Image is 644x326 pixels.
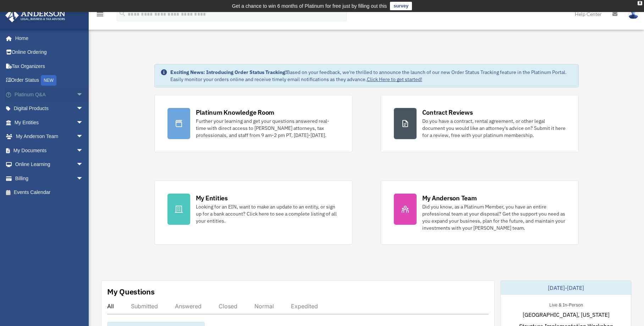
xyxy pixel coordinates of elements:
[196,108,275,117] div: Platinum Knowledge Room
[5,31,90,45] a: Home
[544,301,589,308] div: Live & In-Person
[196,118,339,139] div: Further your learning and get your questions answered real-time with direct access to [PERSON_NAM...
[254,303,274,310] div: Normal
[107,303,114,310] div: All
[41,75,56,86] div: NEW
[5,130,94,144] a: My Anderson Teamarrow_drop_down
[3,8,67,22] img: Anderson Advisors Platinum Portal
[367,76,422,82] a: Click Here to get started!
[390,2,412,10] a: survey
[170,69,287,75] strong: Exciting News: Introducing Order Status Tracking!
[523,310,610,319] span: [GEOGRAPHIC_DATA], [US_STATE]
[501,281,631,295] div: [DATE]-[DATE]
[5,115,94,130] a: My Entitiesarrow_drop_down
[107,286,155,297] div: My Questions
[381,181,579,245] a: My Anderson Team Did you know, as a Platinum Member, you have an entire professional team at your...
[638,1,642,5] div: close
[422,203,566,231] div: Did you know, as a Platinum Member, you have an entire professional team at your disposal? Get th...
[154,181,352,245] a: My Entities Looking for an EIN, want to make an update to an entity, or sign up for a bank accoun...
[422,108,473,117] div: Contract Reviews
[76,87,90,102] span: arrow_drop_down
[5,102,94,116] a: Digital Productsarrow_drop_down
[232,2,387,10] div: Get a chance to win 6 months of Platinum for free just by filling out this
[76,130,90,144] span: arrow_drop_down
[5,45,94,59] a: Online Ordering
[76,158,90,172] span: arrow_drop_down
[196,203,339,224] div: Looking for an EIN, want to make an update to an entity, or sign up for a bank account? Click her...
[5,143,94,158] a: My Documentsarrow_drop_down
[154,95,352,152] a: Platinum Knowledge Room Further your learning and get your questions answered real-time with dire...
[96,10,104,18] i: menu
[76,171,90,186] span: arrow_drop_down
[170,69,573,83] div: Based on your feedback, we're thrilled to announce the launch of our new Order Status Tracking fe...
[175,303,202,310] div: Answered
[76,102,90,116] span: arrow_drop_down
[76,115,90,130] span: arrow_drop_down
[422,118,566,139] div: Do you have a contract, rental agreement, or other legal document you would like an attorney's ad...
[628,9,639,19] img: User Pic
[5,185,94,200] a: Events Calendar
[219,303,237,310] div: Closed
[76,143,90,158] span: arrow_drop_down
[5,158,94,172] a: Online Learningarrow_drop_down
[119,10,126,17] i: search
[5,73,94,88] a: Order StatusNEW
[422,194,477,202] div: My Anderson Team
[381,95,579,152] a: Contract Reviews Do you have a contract, rental agreement, or other legal document you would like...
[291,303,318,310] div: Expedited
[5,59,94,73] a: Tax Organizers
[196,194,228,202] div: My Entities
[5,171,94,185] a: Billingarrow_drop_down
[96,12,104,18] a: menu
[5,87,94,102] a: Platinum Q&Aarrow_drop_down
[131,303,158,310] div: Submitted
